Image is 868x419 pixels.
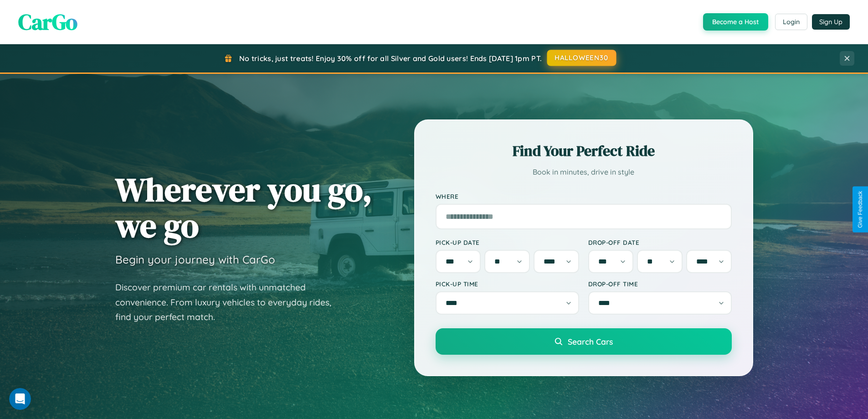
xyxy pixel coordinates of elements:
[436,280,579,288] label: Pick-up Time
[568,336,613,347] span: Search Cars
[18,7,77,37] span: CarGo
[812,14,850,30] button: Sign Up
[436,192,732,200] label: Where
[115,253,275,266] h3: Begin your journey with CarGo
[115,171,372,243] h1: Wherever you go, we go
[436,141,732,161] h2: Find Your Perfect Ride
[588,280,732,288] label: Drop-off Time
[436,328,732,355] button: Search Cars
[239,54,542,63] span: No tricks, just treats! Enjoy 30% off for all Silver and Gold users! Ends [DATE] 1pm PT.
[436,166,732,179] p: Book in minutes, drive in style
[115,280,343,325] p: Discover premium car rentals with unmatched convenience. From luxury vehicles to everyday rides, ...
[703,13,768,31] button: Become a Host
[9,388,31,410] iframe: Intercom live chat
[588,238,732,246] label: Drop-off Date
[775,14,807,30] button: Login
[436,238,579,246] label: Pick-up Date
[547,50,616,66] button: HALLOWEEN30
[857,191,863,228] div: Give Feedback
